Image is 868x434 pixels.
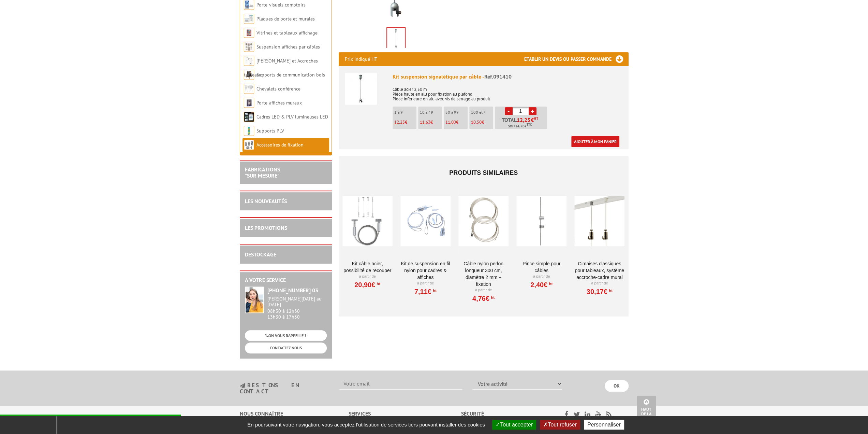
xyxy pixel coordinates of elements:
button: Tout accepter [492,420,536,430]
a: 30,17€HT [587,290,613,294]
a: Supports PLV [256,128,284,134]
a: CONTACTEZ-NOUS [245,342,327,353]
a: Haut de la page [637,396,656,424]
div: Services [349,410,461,418]
div: Kit suspension signalétique par câble - [393,73,622,81]
a: FABRICATIONS"Sur Mesure" [245,166,280,179]
span: € [531,117,534,123]
a: LES PROMOTIONS [245,224,287,231]
sup: HT [375,281,380,286]
img: widget-service.jpg [245,286,264,313]
sup: TTC [527,123,532,126]
a: 2,40€HT [530,283,553,287]
a: 4,76€HT [472,296,495,300]
span: En poursuivant votre navigation, vous acceptez l'utilisation de services tiers pouvant installer ... [244,422,488,428]
a: DESTOCKAGE [245,251,276,258]
img: Kit suspension signalétique par câble [345,73,377,105]
a: Kit Câble acier, possibilité de recouper [342,260,393,274]
a: + [529,107,536,115]
p: € [394,120,416,125]
img: Cimaises et Accroches tableaux [244,56,254,66]
a: Suspension affiches par câbles [256,44,320,50]
a: 20,90€HT [354,283,380,287]
input: Votre email [339,378,462,390]
a: Pince simple pour câbles [516,260,567,274]
img: Accessoires de fixation [244,140,254,150]
img: Porte-affiches muraux [244,98,254,108]
a: Vitrines et tableaux affichage [256,30,318,36]
img: Plaques de porte et murales [244,14,254,24]
span: Produits similaires [449,169,518,176]
a: - [505,107,513,115]
a: Accessoires de fixation [256,142,304,148]
a: Cadres LED & PLV lumineuses LED [256,114,328,120]
img: Vitrines et tableaux affichage [244,28,254,38]
p: 10 à 49 [420,110,442,115]
p: À partir de [516,274,567,279]
div: Sécurité [461,410,547,418]
img: Suspension affiches par câbles [244,42,254,52]
sup: HT [534,116,538,121]
p: 1 à 9 [394,110,416,115]
p: € [471,120,493,125]
img: newsletter.jpg [240,383,245,389]
a: 7,11€HT [414,290,437,294]
span: 11,00 [445,119,456,125]
sup: HT [547,281,553,286]
a: Cimaises CLASSIQUES pour tableaux, système accroche-cadre mural [574,260,624,281]
a: Ajouter à mon panier [571,136,619,147]
input: OK [605,380,629,392]
a: ON VOUS RAPPELLE ? [245,330,327,341]
span: Réf.091410 [484,73,512,80]
div: Nous connaître [240,410,349,418]
p: Câble acier 2,50 m Pièce haute en alu pour fixation au plafond Pièce inférieure en alu avec vis d... [393,82,622,101]
img: Cadres LED & PLV lumineuses LED [244,112,254,122]
span: 10,50 [471,119,482,125]
p: À partir de [400,281,451,286]
a: Chevalets conférence [256,86,300,92]
span: Soit € [508,124,532,129]
p: € [420,120,442,125]
button: Personnaliser (fenêtre modale) [584,420,624,430]
p: Prix indiqué HT [345,52,377,66]
p: À partir de [458,288,509,293]
img: accessoires_091410.jpg [387,28,405,49]
div: [PERSON_NAME][DATE] au [DATE] [267,296,327,308]
button: Tout refuser [540,420,580,430]
a: LES NOUVEAUTÉS [245,198,287,205]
span: 11,63 [420,119,430,125]
a: Kit de suspension en fil nylon pour cadres & affiches [400,260,451,281]
p: À partir de [342,274,393,279]
img: Chevalets conférence [244,84,254,94]
a: Porte-visuels comptoirs [256,2,306,8]
a: Câble nylon perlon longueur 300 cm, diamètre 2 mm + fixation [458,260,509,288]
a: Porte-affiches muraux [256,100,302,106]
h3: Etablir un devis ou passer commande [524,52,629,66]
h3: restons en contact [240,382,329,394]
sup: HT [431,288,437,293]
a: [PERSON_NAME] et Accroches tableaux [244,58,318,78]
span: 12,25 [394,119,405,125]
p: Total [497,117,547,129]
p: À partir de [574,281,624,286]
img: Supports PLV [244,126,254,136]
sup: HT [607,288,613,293]
p: 100 et + [471,110,493,115]
sup: HT [489,295,495,300]
a: Supports de communication bois [256,72,325,78]
a: Plaques de porte et murales [256,16,315,22]
strong: [PHONE_NUMBER] 03 [267,287,318,294]
span: 14,70 [515,124,525,129]
p: € [445,120,468,125]
span: 12,25 [517,117,531,123]
div: 08h30 à 12h30 13h30 à 17h30 [267,296,327,320]
p: 50 à 99 [445,110,468,115]
h2: A votre service [245,277,327,283]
